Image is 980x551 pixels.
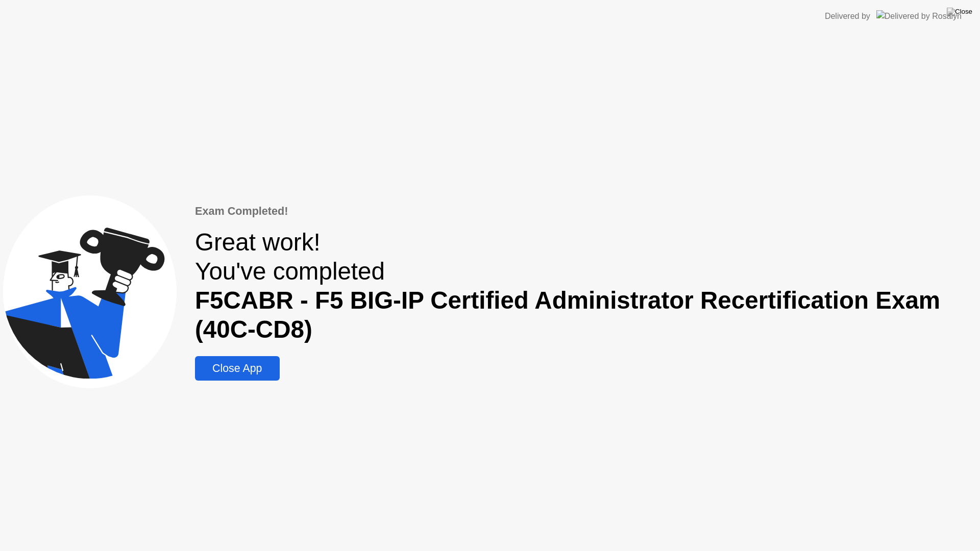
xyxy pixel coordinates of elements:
[195,356,279,381] button: Close App
[876,10,962,22] img: Delivered by Rosalyn
[195,203,977,219] div: Exam Completed!
[947,8,972,16] img: Close
[198,362,276,375] div: Close App
[825,10,870,22] div: Delivered by
[195,228,977,344] div: Great work! You've completed
[195,287,940,343] b: F5CABR - F5 BIG-IP Certified Administrator Recertification Exam (40C-CD8)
